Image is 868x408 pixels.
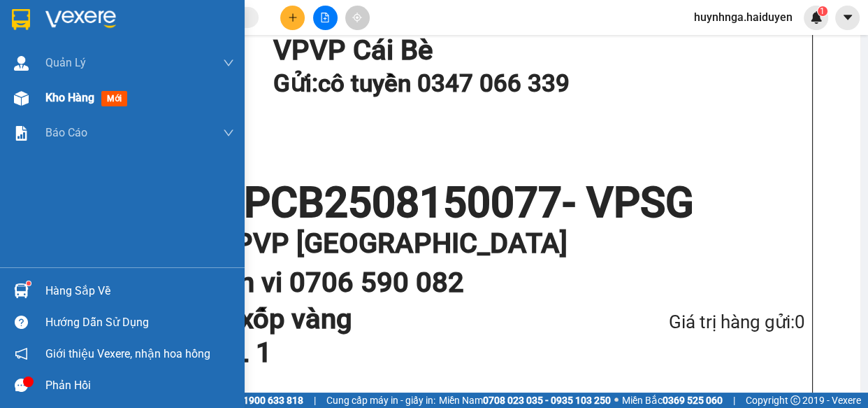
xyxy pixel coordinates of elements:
[345,6,370,30] button: aim
[217,336,595,370] h1: SL 1
[622,393,723,408] span: Miền Bắc
[12,29,110,45] div: cô tuyền
[14,56,29,71] img: warehouse-icon
[45,345,210,363] span: Giới thiệu Vexere, nhận hoa hồng
[120,45,261,62] div: lan vi
[14,126,29,141] img: solution-icon
[683,8,804,26] span: huynhnga.haiduyen
[45,124,87,141] span: Báo cáo
[352,13,362,22] span: aim
[217,224,777,263] h1: VP VP [GEOGRAPHIC_DATA]
[326,393,435,408] span: Cung cấp máy in - giấy in:
[818,6,827,16] sup: 1
[223,57,234,69] span: down
[105,182,805,224] h1: VPCB2508150077 - VPSG
[45,91,94,104] span: Kho hàng
[810,11,823,24] img: icon-new-feature
[663,395,723,406] strong: 0369 525 060
[320,13,330,22] span: file-add
[120,13,153,28] span: Nhận:
[15,379,28,392] span: message
[10,92,34,106] span: Rồi :
[15,347,28,360] span: notification
[45,312,234,333] div: Hướng dẫn sử dụng
[820,6,825,16] span: 1
[835,6,860,30] button: caret-down
[483,395,611,406] strong: 0708 023 035 - 0935 103 250
[101,91,127,106] span: mới
[217,263,777,302] h1: lan vi 0706 590 082
[273,36,798,64] h1: VP VP Cái Bè
[614,398,619,403] span: ⚪️
[14,283,29,298] img: warehouse-icon
[243,395,303,406] strong: 1900 633 818
[273,64,798,103] h1: Gửi: cô tuyền 0347 066 339
[790,395,800,405] span: copyright
[45,281,234,302] div: Hàng sắp về
[439,393,611,408] span: Miền Nam
[120,12,261,45] div: VP [GEOGRAPHIC_DATA]
[12,45,110,65] div: 0347066339
[45,54,86,71] span: Quản Lý
[12,9,30,30] img: logo-vxr
[841,11,854,24] span: caret-down
[27,281,31,286] sup: 1
[45,375,234,396] div: Phản hồi
[288,13,298,22] span: plus
[217,302,595,336] h1: 1 xốp vàng
[120,62,261,82] div: 0706590082
[10,90,112,107] div: 20.000
[733,393,735,408] span: |
[280,6,305,30] button: plus
[313,6,338,30] button: file-add
[15,316,28,329] span: question-circle
[314,393,316,408] span: |
[14,91,29,106] img: warehouse-icon
[595,308,805,337] div: Giá trị hàng gửi: 0
[12,13,34,28] span: Gửi:
[223,127,234,139] span: down
[12,12,110,29] div: VP Cái Bè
